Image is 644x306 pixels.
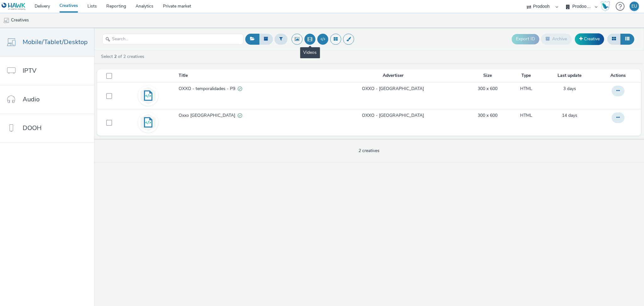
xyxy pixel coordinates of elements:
span: Audio [23,95,40,104]
th: Advertiser [322,69,464,82]
button: Grid [607,34,621,44]
img: undefined Logo [2,3,26,10]
div: EU [631,2,637,11]
img: mobile [3,17,9,24]
input: Search... [102,34,244,45]
a: OXXO - temporalidades - P9Valid [179,86,321,95]
a: Hawk Academy [601,1,613,11]
a: HTML [520,112,532,119]
span: OXXO - temporalidades - P9 [179,86,238,92]
img: code.svg [139,113,157,132]
th: Title [178,69,322,82]
img: Hawk Academy [601,1,610,11]
button: Table [620,34,634,44]
a: 25 August 2025, 16:58 [562,112,577,119]
span: DOOH [23,123,42,133]
a: OXXO - [GEOGRAPHIC_DATA] [362,86,424,92]
strong: 2 [114,54,117,59]
img: code.svg [139,87,157,105]
div: Valid [238,86,242,92]
a: Oxxo [GEOGRAPHIC_DATA]Valid [179,112,321,122]
th: Actions [598,69,641,82]
span: IPTV [23,66,36,75]
a: HTML [520,86,532,92]
a: 5 September 2025, 18:10 [563,86,576,92]
span: 3 days [563,86,576,92]
a: 300 x 600 [478,112,497,119]
div: Valid [238,112,242,119]
a: 300 x 600 [478,86,497,92]
a: OXXO - [GEOGRAPHIC_DATA] [362,112,424,119]
span: Mobile/Tablet/Desktop [23,37,88,47]
th: Type [511,69,541,82]
button: Export ID [512,34,539,44]
span: 14 days [562,112,577,118]
th: Last update [541,69,598,82]
button: Archive [541,34,572,44]
th: Size [464,69,511,82]
a: Select of 2 creatives [100,54,147,59]
span: 2 creatives [358,148,380,154]
span: Oxxo [GEOGRAPHIC_DATA] [179,112,238,119]
a: Creative [575,33,604,45]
